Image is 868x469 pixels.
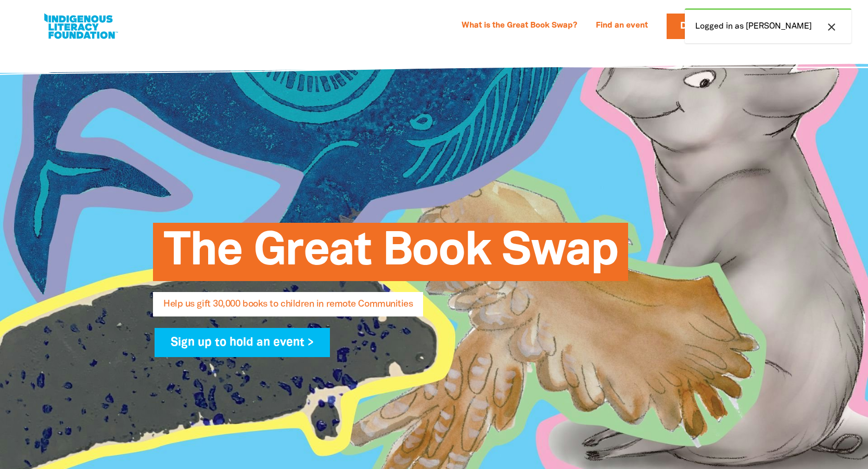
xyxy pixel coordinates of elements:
button: close [822,20,841,34]
a: Donate [667,14,732,39]
a: Sign up to hold an event > [155,328,330,357]
span: Help us gift 30,000 books to children in remote Communities [163,300,413,316]
div: Logged in as [PERSON_NAME] [685,8,851,43]
a: What is the Great Book Swap? [455,18,583,34]
span: The Great Book Swap [163,231,618,281]
i: close [825,21,838,33]
a: Find an event [590,18,654,34]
